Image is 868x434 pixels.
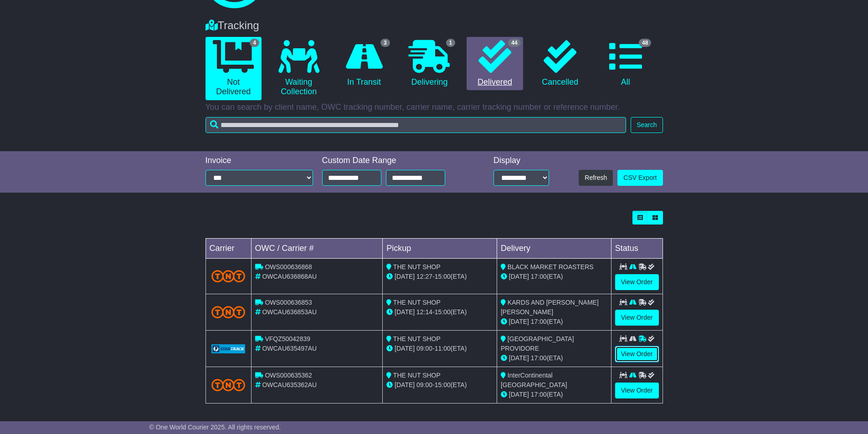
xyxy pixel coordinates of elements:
[531,273,547,280] span: 17:00
[211,344,246,353] img: GetCarrierServiceLogo
[262,381,317,388] span: OWCAU635362AU
[416,273,432,280] span: 12:27
[509,391,529,398] span: [DATE]
[211,270,246,282] img: TNT_Domestic.png
[435,381,451,388] span: 15:00
[497,239,611,259] td: Delivery
[615,346,659,362] a: View Order
[265,335,310,342] span: VFQZ50042839
[435,345,451,352] span: 11:00
[393,299,441,306] span: THE NUT SHOP
[205,102,663,112] p: You can search by client name, OWC tracking number, carrier name, carrier tracking number or refe...
[509,318,529,325] span: [DATE]
[401,37,457,91] a: 1 Delivering
[501,299,599,316] span: KARDS AND [PERSON_NAME] [PERSON_NAME]
[467,37,523,91] a: 44 Delivered
[250,39,259,47] span: 4
[532,37,588,91] a: Cancelled
[395,273,415,280] span: [DATE]
[386,307,493,317] div: - (ETA)
[531,318,547,325] span: 17:00
[416,345,432,352] span: 09:00
[262,273,317,280] span: OWCAU636868AU
[501,317,607,327] div: (ETA)
[597,37,653,91] a: 48 All
[211,379,246,391] img: TNT_Domestic.png
[615,383,659,398] a: View Order
[501,335,574,352] span: [GEOGRAPHIC_DATA] PROVIDORE
[579,170,613,186] button: Refresh
[631,117,663,133] button: Search
[501,272,607,281] div: (ETA)
[617,170,663,186] a: CSV Export
[265,263,312,271] span: OWS000636868
[395,381,415,388] span: [DATE]
[205,239,251,259] td: Carrier
[322,156,468,166] div: Custom Date Range
[416,381,432,388] span: 09:00
[435,308,451,316] span: 15:00
[201,19,668,32] div: Tracking
[501,353,607,363] div: (ETA)
[508,263,594,271] span: BLACK MARKET ROASTERS
[205,156,313,166] div: Invoice
[508,39,520,47] span: 44
[509,273,529,280] span: [DATE]
[205,37,262,100] a: 4 Not Delivered
[615,310,659,326] a: View Order
[531,391,547,398] span: 17:00
[336,37,392,91] a: 3 In Transit
[611,239,663,259] td: Status
[416,308,432,316] span: 12:14
[435,273,451,280] span: 15:00
[395,345,415,352] span: [DATE]
[531,354,547,362] span: 17:00
[271,37,327,100] a: Waiting Collection
[262,345,317,352] span: OWCAU635497AU
[395,308,415,316] span: [DATE]
[211,306,246,318] img: TNT_Domestic.png
[149,424,281,431] span: © One World Courier 2025. All rights reserved.
[383,239,497,259] td: Pickup
[386,272,493,281] div: - (ETA)
[493,156,549,166] div: Display
[386,344,493,353] div: - (ETA)
[501,372,567,388] span: InterContinental [GEOGRAPHIC_DATA]
[509,354,529,362] span: [DATE]
[393,372,441,379] span: THE NUT SHOP
[265,299,312,306] span: OWS000636853
[615,274,659,290] a: View Order
[501,390,607,399] div: (ETA)
[262,308,317,316] span: OWCAU636853AU
[386,380,493,390] div: - (ETA)
[251,239,383,259] td: OWC / Carrier #
[393,335,441,342] span: THE NUT SHOP
[446,39,456,47] span: 1
[639,39,651,47] span: 48
[393,263,441,271] span: THE NUT SHOP
[380,39,390,47] span: 3
[265,372,312,379] span: OWS000635362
